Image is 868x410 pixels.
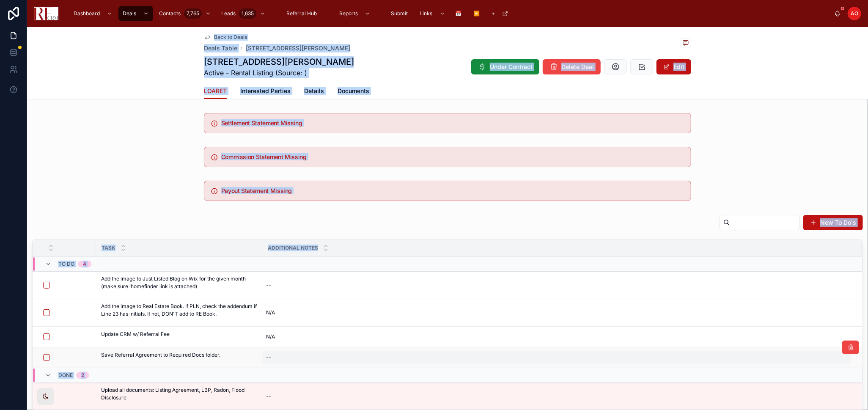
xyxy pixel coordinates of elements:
[69,6,117,21] a: Dashboard
[204,56,354,68] h1: [STREET_ADDRESS][PERSON_NAME]
[416,6,450,21] a: Links
[451,6,468,21] a: 📅
[339,10,358,17] span: Reports
[282,6,323,21] a: Referral Hub
[101,351,220,359] p: Save Referral Agreement to Required Docs folder.
[471,59,539,74] button: Under Contract
[456,10,462,17] span: 📅
[221,120,684,126] h5: Settlement Statement Missing
[34,7,58,20] img: App logo
[118,6,153,21] a: Deals
[266,282,271,289] div: --
[74,10,100,17] span: Dashboard
[268,245,318,251] span: Additional Notes
[240,87,291,95] span: Interested Parties
[221,154,684,160] h5: Commission Statement Missing
[221,188,684,194] h5: Payout Statement Missing
[387,6,414,21] a: Submit
[101,330,170,338] p: Update CRM w/ Referral Fee
[204,68,354,78] span: Active - Rental Listing (Source: )
[470,6,486,21] a: ▶️
[58,372,73,379] span: Done
[239,8,256,19] div: 1,635
[488,6,513,21] a: +
[102,245,115,251] span: Task
[246,44,350,52] a: [STREET_ADDRESS][PERSON_NAME]
[266,393,271,400] div: --
[65,4,834,23] div: scrollable content
[155,6,215,21] a: Contacts7,765
[304,87,324,95] span: Details
[420,10,433,17] span: Links
[221,10,236,17] span: Leads
[338,83,369,100] a: Documents
[803,215,863,230] button: New To Do's
[851,10,858,17] span: AO
[266,309,275,316] span: N/A
[204,87,227,95] span: LOARET
[214,34,247,41] span: Back to Deals
[240,83,291,100] a: Interested Parties
[338,87,369,95] span: Documents
[543,59,601,74] button: Delete Deal
[266,333,275,340] span: N/A
[217,6,270,21] a: Leads1,635
[266,354,271,361] div: --
[204,83,227,99] a: LOARET
[474,10,480,17] span: ▶️
[81,372,84,379] div: 2
[184,8,202,19] div: 7,765
[561,63,594,71] span: Delete Deal
[335,6,375,21] a: Reports
[101,386,257,402] p: Upload all documents: Listing Agreement, LBP, Radon, Flood Disclosure
[656,59,691,74] button: Edit
[159,10,181,17] span: Contacts
[490,63,533,71] span: Under Contract
[101,275,257,290] p: Add the image to Just Listed Blog on Wix for the given month (make sure ihomefinder link is attac...
[204,44,237,52] a: Deals Table
[58,261,74,267] span: To Do
[204,34,247,41] a: Back to Deals
[391,10,408,17] span: Submit
[304,83,324,100] a: Details
[101,303,257,318] p: Add the image to Real Estate Book. If PLN, check the addendum if Line 23 has initials. If not, DO...
[83,261,86,267] div: 4
[123,10,136,17] span: Deals
[286,10,317,17] span: Referral Hub
[492,10,495,17] span: +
